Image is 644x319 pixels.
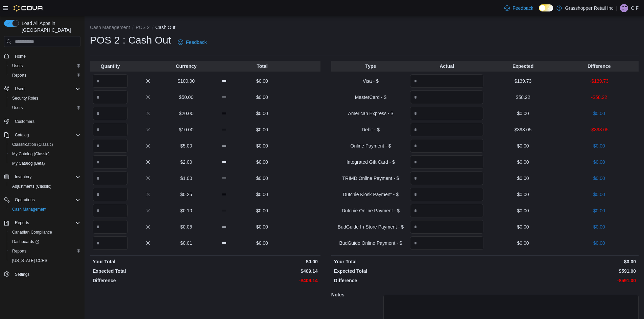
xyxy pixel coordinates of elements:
p: $0.00 [563,110,636,117]
input: Quantity [93,204,128,217]
input: Quantity [93,188,128,201]
p: Actual [410,63,483,70]
span: Reports [9,247,80,255]
span: My Catalog (Classic) [12,151,50,157]
input: Quantity [93,236,128,250]
p: -$393.05 [563,126,636,133]
p: $0.00 [563,207,636,214]
p: $58.22 [486,94,559,101]
p: $0.00 [244,223,280,230]
span: Catalog [12,131,80,139]
p: -$58.22 [563,94,636,101]
button: Cash Out [156,25,175,30]
p: BudGuide Online Payment - $ [334,240,407,246]
button: Reports [1,218,83,228]
p: Your Total [93,258,204,265]
p: $0.00 [563,142,636,149]
p: $139.73 [486,78,559,84]
button: Reports [12,219,32,227]
button: Reports [7,71,83,80]
a: Customers [12,117,37,126]
span: Security Roles [12,96,38,101]
p: $0.00 [244,94,280,101]
p: TRIMD Online Payment - $ [334,175,407,182]
span: Users [12,85,80,93]
button: Cash Management [90,25,130,30]
p: $5.00 [169,142,204,149]
p: $0.00 [244,142,280,149]
nav: Complex example [4,48,80,297]
a: Classification (Classic) [9,140,56,149]
a: Feedback [502,1,536,15]
p: Expected Total [334,268,484,274]
input: Quantity [93,171,128,185]
input: Quantity [93,107,128,120]
p: $10.00 [169,126,204,133]
span: Home [12,52,80,60]
span: Reports [12,73,26,78]
p: -$139.73 [563,78,636,84]
p: $0.00 [486,142,559,149]
a: Dashboards [9,238,42,246]
p: Quantity [93,63,128,70]
span: Security Roles [9,94,80,102]
p: | [616,4,618,12]
p: $0.00 [563,191,636,198]
span: Reports [9,71,80,79]
button: Adjustments (Classic) [7,182,83,191]
span: Washington CCRS [9,257,80,265]
span: Operations [15,197,35,203]
input: Quantity [93,139,128,153]
div: C F [620,4,628,12]
span: Dark Mode [539,11,539,12]
p: $409.14 [207,268,318,274]
p: Difference [93,277,204,284]
p: C F [631,4,639,12]
input: Dark Mode [539,4,553,11]
p: Difference [563,63,636,70]
span: Canadian Compliance [12,230,52,235]
span: Classification (Classic) [9,140,80,149]
button: My Catalog (Beta) [7,159,83,168]
a: [US_STATE] CCRS [9,257,50,265]
button: Users [7,61,83,71]
p: Your Total [334,258,484,265]
p: $50.00 [169,94,204,101]
input: Quantity [410,220,483,234]
button: Canadian Compliance [7,228,83,237]
p: $100.00 [169,78,204,84]
input: Quantity [93,74,128,88]
input: Quantity [410,204,483,217]
a: Home [12,52,28,60]
button: Classification (Classic) [7,140,83,149]
button: Inventory [1,172,83,182]
a: Cash Management [9,205,49,213]
a: Users [9,104,25,112]
button: Settings [1,269,83,279]
button: Catalog [1,130,83,140]
a: Reports [9,247,29,255]
p: $20.00 [169,110,204,117]
button: My Catalog (Classic) [7,149,83,159]
span: Adjustments (Classic) [12,184,51,189]
p: Debit - $ [334,126,407,133]
p: American Express - $ [334,110,407,117]
span: Cash Management [9,205,80,213]
span: Reports [15,220,29,225]
input: Quantity [93,155,128,169]
p: Online Payment - $ [334,142,407,149]
button: Inventory [12,173,34,181]
p: $0.00 [244,240,280,246]
span: Cash Management [12,207,46,212]
a: Security Roles [9,94,41,102]
span: Customers [15,119,34,124]
p: $0.00 [244,175,280,182]
p: -$591.00 [486,277,636,284]
p: Dutchie Kiosk Payment - $ [334,191,407,198]
a: Canadian Compliance [9,228,55,236]
p: $0.25 [169,191,204,198]
span: Inventory [12,173,80,181]
button: Security Roles [7,94,83,103]
span: Operations [12,196,80,204]
a: Dashboards [7,237,83,246]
